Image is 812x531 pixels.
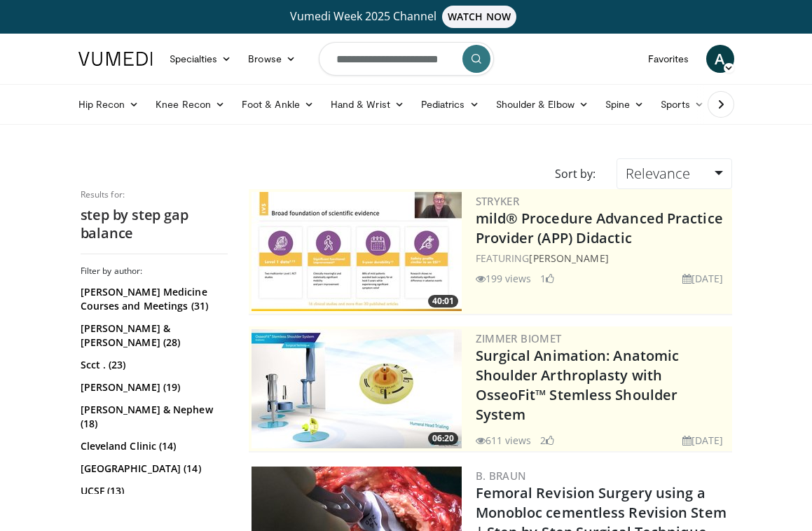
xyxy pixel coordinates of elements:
span: WATCH NOW [442,6,516,28]
a: Zimmer Biomet [476,331,562,345]
a: Scct . (23) [81,358,224,372]
a: Sports [652,90,713,118]
a: mild® Procedure Advanced Practice Provider (APP) Didactic [476,209,723,247]
h3: Filter by author: [81,265,228,277]
a: Cleveland Clinic (14) [81,439,224,453]
a: Hand & Wrist [322,90,413,118]
a: 40:01 [252,192,462,311]
li: [DATE] [682,433,724,448]
a: B. Braun [476,469,527,483]
a: Browse [240,45,304,73]
a: Specialties [161,45,240,73]
a: Vumedi Week 2025 ChannelWATCH NOW [70,6,743,28]
li: 1 [540,271,554,286]
a: Pediatrics [413,90,488,118]
a: Shoulder & Elbow [488,90,597,118]
a: Foot & Ankle [233,90,322,118]
li: 2 [540,433,554,448]
h2: step by step gap balance [81,206,228,242]
li: [DATE] [682,271,724,286]
li: 611 views [476,433,532,448]
img: VuMedi Logo [78,52,153,66]
a: Knee Recon [147,90,233,118]
a: [PERSON_NAME] Medicine Courses and Meetings (31) [81,285,224,313]
input: Search topics, interventions [319,42,494,76]
a: [PERSON_NAME] & Nephew (18) [81,403,224,431]
a: [PERSON_NAME] [529,251,608,265]
div: FEATURING [476,251,729,265]
p: Results for: [81,189,228,200]
a: [PERSON_NAME] (19) [81,380,224,394]
a: [PERSON_NAME] & [PERSON_NAME] (28) [81,322,224,350]
a: A [706,45,734,73]
a: Relevance [617,158,731,189]
a: Stryker [476,194,520,208]
li: 199 views [476,271,532,286]
img: 84e7f812-2061-4fff-86f6-cdff29f66ef4.300x170_q85_crop-smart_upscale.jpg [252,329,462,448]
a: Surgical Animation: Anatomic Shoulder Arthroplasty with OsseoFit™ Stemless Shoulder System [476,346,680,424]
a: [GEOGRAPHIC_DATA] (14) [81,462,224,476]
a: Favorites [640,45,698,73]
img: 4f822da0-6aaa-4e81-8821-7a3c5bb607c6.300x170_q85_crop-smart_upscale.jpg [252,192,462,311]
div: Sort by: [544,158,606,189]
span: Relevance [626,164,690,183]
a: UCSF (13) [81,484,224,498]
span: 06:20 [428,432,458,445]
a: Spine [597,90,652,118]
a: 06:20 [252,329,462,448]
a: Hip Recon [70,90,148,118]
span: 40:01 [428,295,458,308]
